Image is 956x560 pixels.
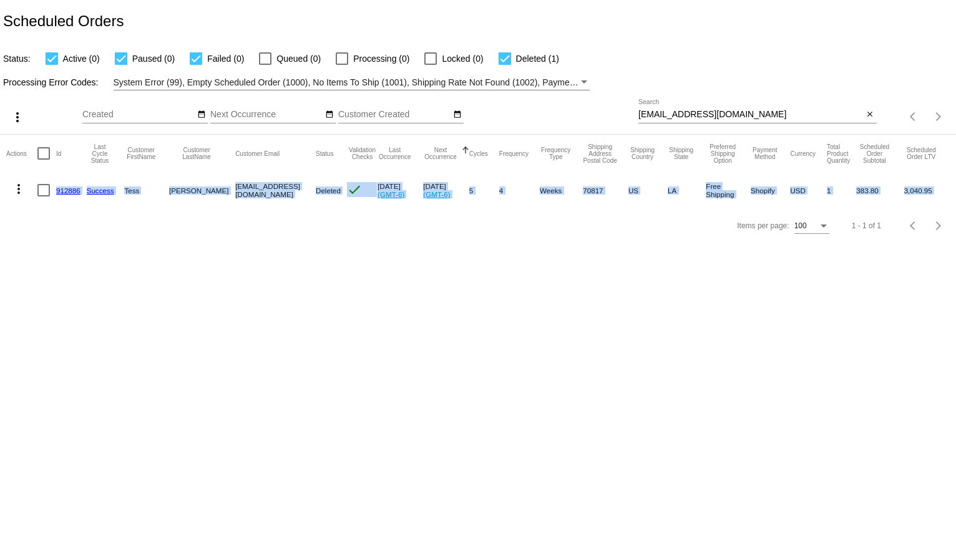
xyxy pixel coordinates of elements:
mat-cell: 4 [499,172,540,208]
h2: Scheduled Orders [3,12,124,30]
span: Paused (0) [132,51,175,66]
button: Next page [926,104,951,129]
mat-icon: close [866,110,874,120]
mat-cell: Tess [124,172,169,208]
button: Change sorting for CustomerEmail [235,150,280,157]
mat-cell: Shopify [751,172,790,208]
mat-icon: date_range [197,110,206,120]
span: Processing (0) [353,51,409,66]
button: Change sorting for LastProcessingCycleId [87,143,114,164]
button: Change sorting for Frequency [499,150,529,157]
input: Created [82,110,195,120]
button: Clear [864,109,877,122]
mat-cell: 3,040.95 [904,172,950,208]
mat-cell: 5 [469,172,499,208]
mat-header-cell: Actions [6,135,37,172]
span: Failed (0) [207,51,244,66]
mat-cell: US [628,172,668,208]
mat-cell: [EMAIL_ADDRESS][DOMAIN_NAME] [235,172,316,208]
span: Active (0) [63,51,100,66]
mat-cell: Weeks [540,172,583,208]
button: Previous page [901,104,926,129]
mat-header-cell: Total Product Quantity [827,135,856,172]
span: Processing Error Codes: [3,77,99,87]
button: Change sorting for ShippingPostcode [583,143,617,164]
span: Queued (0) [276,51,321,66]
mat-icon: date_range [453,110,462,120]
div: Items per page: [737,221,789,230]
button: Change sorting for CurrencyIso [790,150,816,157]
button: Change sorting for Subtotal [856,143,892,164]
mat-cell: 70817 [583,172,628,208]
button: Change sorting for CustomerFirstName [124,147,158,160]
input: Customer Created [338,110,451,120]
input: Search [638,110,864,120]
button: Change sorting for FrequencyType [540,147,572,160]
button: Change sorting for ShippingState [668,147,695,160]
button: Next page [926,213,951,238]
span: Locked (0) [442,51,483,66]
mat-select: Filter by Processing Error Codes [114,75,590,90]
button: Change sorting for LifetimeValue [904,147,939,160]
button: Change sorting for CustomerLastName [169,147,224,160]
input: Next Occurrence [210,110,323,120]
mat-cell: 383.80 [856,172,904,208]
mat-icon: check [347,182,362,197]
button: Previous page [901,213,926,238]
button: Change sorting for LastOccurrenceUtc [378,147,412,160]
button: Change sorting for Id [56,150,61,157]
span: Deleted [316,186,341,195]
a: Success [87,186,114,195]
mat-cell: [DATE] [378,172,423,208]
span: Deleted (1) [516,51,559,66]
a: (GMT-6) [423,190,450,198]
span: 100 [794,221,807,230]
button: Change sorting for PreferredShippingOption [706,143,739,164]
mat-header-cell: Validation Checks [347,135,378,172]
span: Status: [3,54,31,64]
button: Change sorting for NextOccurrenceUtc [423,147,458,160]
mat-cell: Free Shipping [706,172,751,208]
mat-cell: [DATE] [423,172,469,208]
mat-select: Items per page: [794,222,829,231]
mat-cell: 1 [827,172,856,208]
a: (GMT-6) [378,190,404,198]
mat-cell: USD [790,172,827,208]
mat-icon: date_range [325,110,334,120]
mat-icon: more_vert [11,181,26,196]
a: 912886 [56,186,80,195]
mat-cell: [PERSON_NAME] [169,172,235,208]
button: Change sorting for PaymentMethod.Type [751,147,779,160]
button: Change sorting for Cycles [469,150,488,157]
div: 1 - 1 of 1 [852,221,881,230]
mat-icon: more_vert [10,110,25,125]
button: Change sorting for Status [316,150,333,157]
mat-cell: LA [668,172,706,208]
button: Change sorting for ShippingCountry [628,147,656,160]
